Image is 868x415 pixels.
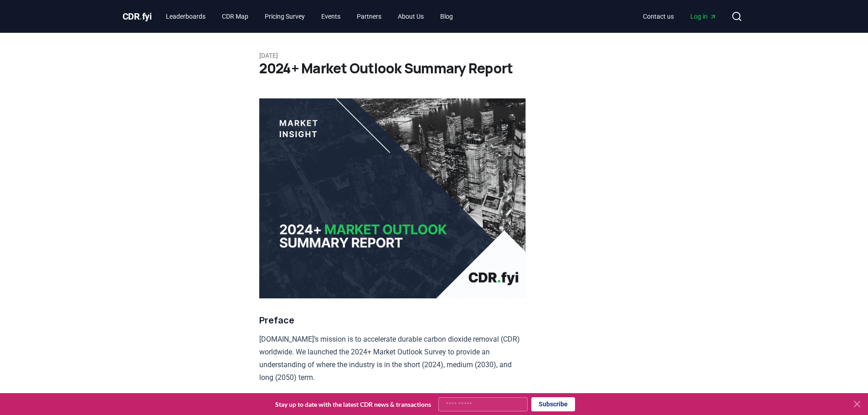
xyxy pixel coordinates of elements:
[259,60,609,77] h1: 2024+ Market Outlook Summary Report
[123,11,152,22] span: CDR fyi
[259,333,526,384] p: [DOMAIN_NAME]’s mission is to accelerate durable carbon dioxide removal (CDR) worldwide. We launc...
[159,8,213,25] a: Leaderboards
[390,8,431,25] a: About Us
[123,10,152,23] a: CDR.fyi
[636,8,681,25] a: Contact us
[259,313,526,328] h3: Preface
[636,8,724,25] nav: Main
[433,8,460,25] a: Blog
[259,98,526,298] img: blog post image
[139,11,142,22] span: .
[690,12,717,21] span: Log in
[683,8,724,25] a: Log in
[215,8,256,25] a: CDR Map
[314,8,348,25] a: Events
[349,8,389,25] a: Partners
[259,51,609,60] p: [DATE]
[159,8,460,25] nav: Main
[257,8,312,25] a: Pricing Survey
